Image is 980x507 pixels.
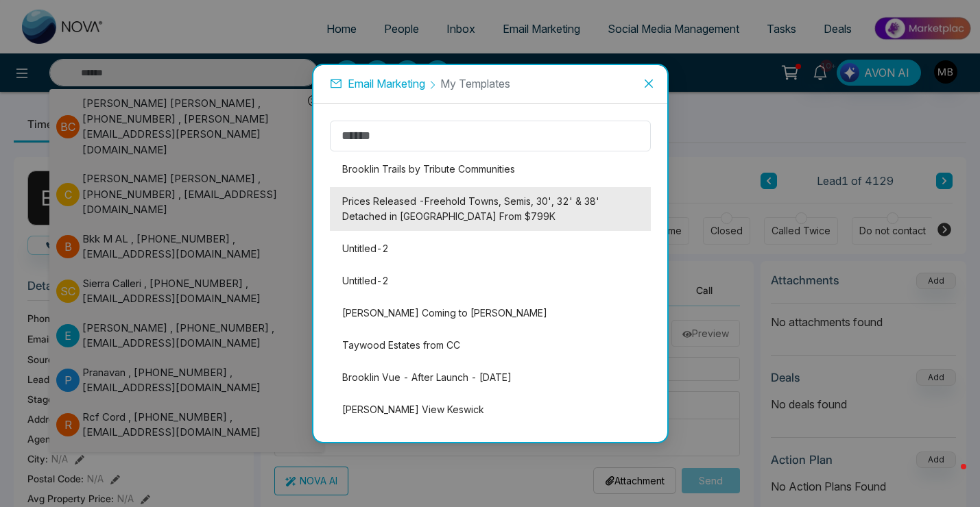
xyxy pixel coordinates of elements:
[330,267,651,295] li: Untitled-2
[643,78,654,89] span: close
[330,234,651,263] li: Untitled-2
[440,77,510,90] span: My Templates
[933,460,966,493] iframe: Intercom live chat
[330,299,651,327] li: [PERSON_NAME] Coming to [PERSON_NAME]
[330,187,651,231] li: Prices Released -Freehold Towns, Semis, 30', 32' & 38' Detached in [GEOGRAPHIC_DATA] From $799K
[348,77,425,90] span: Email Marketing
[330,155,651,184] li: Brooklin Trails by Tribute Communities
[630,65,667,102] button: Close
[330,395,651,424] li: [PERSON_NAME] View Keswick
[330,331,651,360] li: Taywood Estates from CC
[330,363,651,392] li: Brooklin Vue - After Launch - [DATE]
